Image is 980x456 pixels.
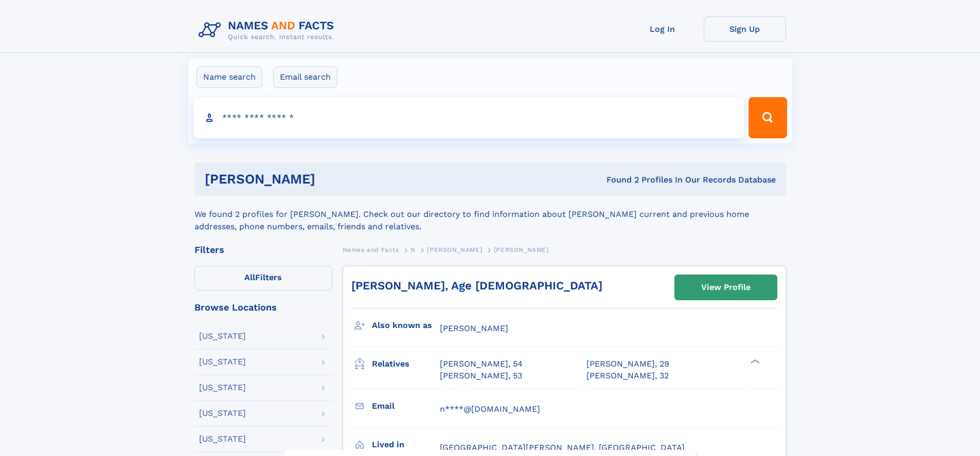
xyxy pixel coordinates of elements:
[427,243,482,256] a: [PERSON_NAME]
[701,276,751,299] div: View Profile
[199,435,246,443] div: [US_STATE]
[197,66,262,88] label: Name search
[199,409,246,417] div: [US_STATE]
[748,358,760,365] div: ❯
[372,436,440,453] h3: Lived in
[199,384,246,392] div: [US_STATE]
[199,358,246,366] div: [US_STATE]
[440,370,522,381] a: [PERSON_NAME], 53
[194,245,332,254] div: Filters
[194,16,343,44] img: Logo Names and Facts
[343,243,399,256] a: Names and Facts
[586,358,669,370] a: [PERSON_NAME], 29
[372,397,440,415] h3: Email
[411,243,416,256] a: N
[193,97,744,138] input: search input
[749,97,787,138] button: Search Button
[494,246,549,253] span: [PERSON_NAME]
[427,246,482,253] span: [PERSON_NAME]
[372,355,440,373] h3: Relatives
[244,272,255,282] span: All
[351,279,602,292] a: [PERSON_NAME], Age [DEMOGRAPHIC_DATA]
[704,16,786,42] a: Sign Up
[440,358,523,370] a: [PERSON_NAME], 54
[440,323,508,333] span: [PERSON_NAME]
[411,246,416,253] span: N
[461,174,776,186] div: Found 2 Profiles In Our Records Database
[194,303,332,312] div: Browse Locations
[675,275,777,300] a: View Profile
[586,370,669,381] a: [PERSON_NAME], 32
[621,16,704,42] a: Log In
[194,196,786,233] div: We found 2 profiles for [PERSON_NAME]. Check out our directory to find information about [PERSON_...
[194,266,332,290] label: Filters
[205,173,461,186] h1: [PERSON_NAME]
[440,443,685,452] span: [GEOGRAPHIC_DATA][PERSON_NAME], [GEOGRAPHIC_DATA]
[273,66,337,88] label: Email search
[199,332,246,340] div: [US_STATE]
[372,317,440,334] h3: Also known as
